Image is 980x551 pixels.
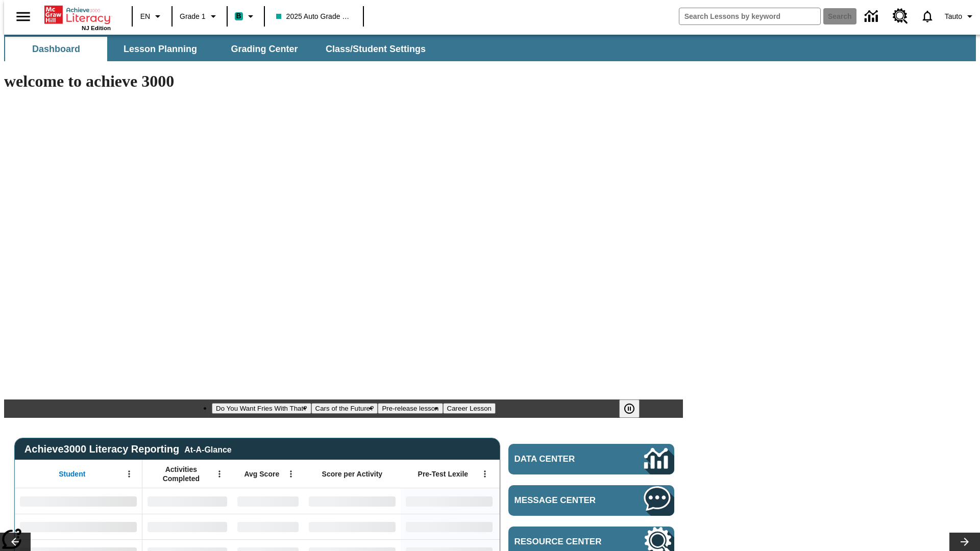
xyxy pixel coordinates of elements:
[231,7,261,26] button: Boost Class color is teal. Change class color
[109,37,211,61] button: Lesson Planning
[5,37,107,61] button: Dashboard
[283,466,299,482] button: Open Menu
[508,485,674,516] a: Message Center
[140,11,150,22] span: EN
[136,7,168,26] button: Language: EN, Select a language
[887,3,914,30] a: Resource Center, Will open in new tab
[945,11,962,22] span: Tauto
[317,37,434,61] button: Class/Student Settings
[184,443,231,455] div: At-A-Glance
[82,25,111,31] span: NJ Edition
[949,533,980,551] button: Lesson carousel, Next
[326,43,426,55] span: Class/Student Settings
[514,495,614,506] span: Message Center
[4,37,435,61] div: SubNavbar
[443,403,496,414] button: Slide 4 Career Lesson
[311,403,378,414] button: Slide 2 Cars of the Future?
[8,2,38,32] button: Open side menu
[4,72,683,91] h1: welcome to achieve 3000
[212,403,311,414] button: Slide 1 Do You Want Fries With That?
[477,466,493,482] button: Open Menu
[619,399,650,418] div: Pause
[231,43,298,55] span: Grading Center
[124,43,197,55] span: Lesson Planning
[679,8,820,24] input: search field
[148,465,215,483] span: Activities Completed
[142,514,232,539] div: No Data,
[232,488,304,514] div: No Data,
[180,11,206,22] span: Grade 1
[322,469,383,479] span: Score per Activity
[212,466,227,482] button: Open Menu
[44,5,111,25] a: Home
[213,37,315,61] button: Grading Center
[514,537,614,547] span: Resource Center
[276,11,352,22] span: 2025 Auto Grade 1 A
[24,443,232,455] span: Achieve3000 Literacy Reporting
[619,399,640,418] button: Pause
[142,488,232,514] div: No Data,
[378,403,443,414] button: Slide 3 Pre-release lesson
[44,4,111,31] div: Home
[232,514,304,539] div: No Data,
[59,469,85,479] span: Student
[514,454,610,464] span: Data Center
[418,469,469,479] span: Pre-Test Lexile
[121,466,137,482] button: Open Menu
[236,10,241,22] span: B
[176,7,224,26] button: Grade: Grade 1, Select a grade
[32,43,80,55] span: Dashboard
[508,444,674,474] a: Data Center
[244,469,279,479] span: Avg Score
[4,35,976,61] div: SubNavbar
[859,3,887,31] a: Data Center
[941,7,980,26] button: Profile/Settings
[914,3,941,30] a: Notifications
